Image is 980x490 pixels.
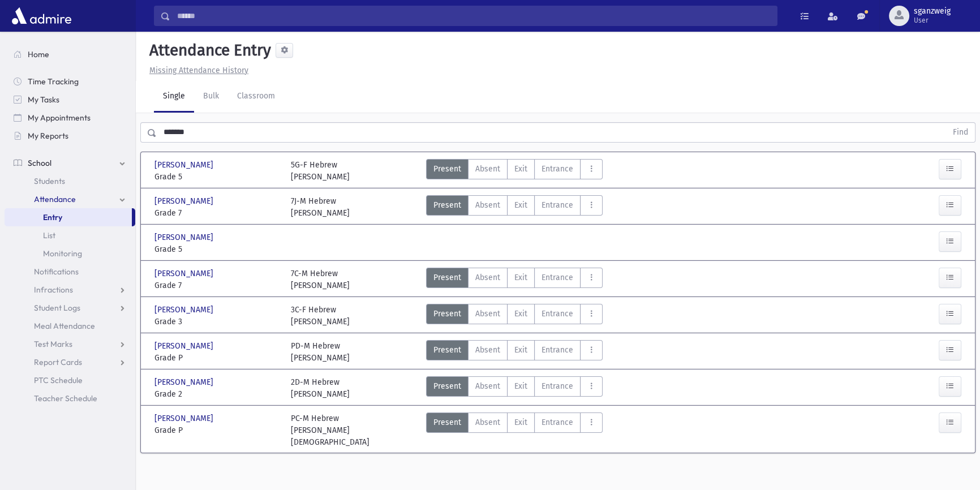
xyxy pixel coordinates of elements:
[28,158,51,168] span: School
[541,199,573,211] span: Entrance
[541,308,573,320] span: Entrance
[34,321,95,331] span: Meal Attendance
[475,163,500,175] span: Absent
[149,66,248,75] u: Missing Attendance History
[34,339,72,349] span: Test Marks
[5,281,135,299] a: Infractions
[426,340,603,364] div: AttTypes
[541,344,573,356] span: Entrance
[34,393,97,403] span: Teacher Schedule
[154,412,216,424] span: [PERSON_NAME]
[514,272,527,283] span: Exit
[291,340,350,364] div: PD-M Hebrew [PERSON_NAME]
[154,304,216,316] span: [PERSON_NAME]
[514,380,527,392] span: Exit
[154,159,216,171] span: [PERSON_NAME]
[475,308,500,320] span: Absent
[291,268,350,291] div: 7C-M Hebrew [PERSON_NAME]
[145,66,248,75] a: Missing Attendance History
[228,81,284,113] a: Classroom
[28,113,91,123] span: My Appointments
[5,109,135,127] a: My Appointments
[154,171,280,183] span: Grade 5
[5,45,135,63] a: Home
[154,388,280,400] span: Grade 2
[194,81,228,113] a: Bulk
[514,163,527,175] span: Exit
[34,375,83,385] span: PTC Schedule
[946,123,975,142] button: Find
[34,176,65,186] span: Students
[5,299,135,317] a: Student Logs
[433,344,461,356] span: Present
[426,195,603,219] div: AttTypes
[291,412,416,448] div: PC-M Hebrew [PERSON_NAME][DEMOGRAPHIC_DATA]
[43,248,82,259] span: Monitoring
[5,172,135,190] a: Students
[433,380,461,392] span: Present
[475,272,500,283] span: Absent
[514,308,527,320] span: Exit
[34,303,80,313] span: Student Logs
[154,352,280,364] span: Grade P
[426,268,603,291] div: AttTypes
[5,127,135,145] a: My Reports
[28,131,68,141] span: My Reports
[291,195,350,219] div: 7J-M Hebrew [PERSON_NAME]
[34,267,79,277] span: Notifications
[154,268,216,280] span: [PERSON_NAME]
[154,340,216,352] span: [PERSON_NAME]
[541,416,573,428] span: Entrance
[28,49,49,59] span: Home
[5,190,135,208] a: Attendance
[541,272,573,283] span: Entrance
[154,231,216,243] span: [PERSON_NAME]
[5,353,135,371] a: Report Cards
[541,380,573,392] span: Entrance
[5,226,135,244] a: List
[291,376,350,400] div: 2D-M Hebrew [PERSON_NAME]
[433,308,461,320] span: Present
[5,389,135,407] a: Teacher Schedule
[426,412,603,448] div: AttTypes
[541,163,573,175] span: Entrance
[28,94,59,105] span: My Tasks
[426,376,603,400] div: AttTypes
[5,244,135,263] a: Monitoring
[170,6,777,26] input: Search
[475,199,500,211] span: Absent
[5,317,135,335] a: Meal Attendance
[514,199,527,211] span: Exit
[28,76,79,87] span: Time Tracking
[5,154,135,172] a: School
[291,304,350,328] div: 3C-F Hebrew [PERSON_NAME]
[154,424,280,436] span: Grade P
[914,7,951,16] span: sganzweig
[475,344,500,356] span: Absent
[426,159,603,183] div: AttTypes
[433,272,461,283] span: Present
[433,199,461,211] span: Present
[5,371,135,389] a: PTC Schedule
[475,416,500,428] span: Absent
[34,194,76,204] span: Attendance
[43,230,55,240] span: List
[5,208,132,226] a: Entry
[43,212,62,222] span: Entry
[154,280,280,291] span: Grade 7
[433,416,461,428] span: Present
[145,41,271,60] h5: Attendance Entry
[154,195,216,207] span: [PERSON_NAME]
[154,81,194,113] a: Single
[5,91,135,109] a: My Tasks
[34,285,73,295] span: Infractions
[433,163,461,175] span: Present
[5,263,135,281] a: Notifications
[154,316,280,328] span: Grade 3
[154,207,280,219] span: Grade 7
[34,357,82,367] span: Report Cards
[475,380,500,392] span: Absent
[914,16,951,25] span: User
[5,72,135,91] a: Time Tracking
[291,159,350,183] div: 5G-F Hebrew [PERSON_NAME]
